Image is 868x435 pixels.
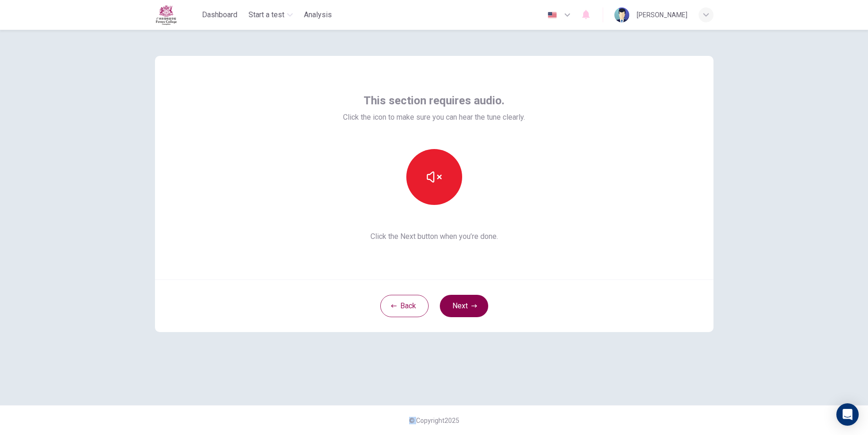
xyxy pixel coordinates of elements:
[155,5,177,25] img: Fettes logo
[409,417,459,424] span: © Copyright 2025
[202,9,237,20] span: Dashboard
[380,295,429,317] button: Back
[637,9,687,20] div: [PERSON_NAME]
[836,403,859,426] div: Open Intercom Messenger
[343,112,525,123] span: Click the icon to make sure you can hear the tune clearly.
[300,7,336,23] button: Analysis
[245,7,296,23] button: Start a test
[440,295,488,317] button: Next
[249,9,284,20] span: Start a test
[343,231,525,242] span: Click the Next button when you’re done.
[614,7,629,22] img: Profile picture
[546,12,558,19] img: en
[198,7,241,23] button: Dashboard
[363,93,505,108] span: This section requires audio.
[155,5,199,25] a: Fettes logo
[304,9,332,20] span: Analysis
